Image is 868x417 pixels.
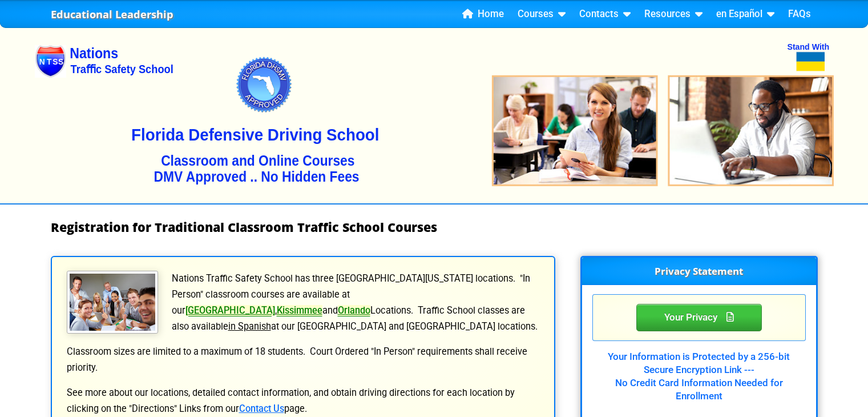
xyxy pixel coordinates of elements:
[784,6,815,23] a: FAQs
[582,258,816,285] h3: Privacy Statement
[513,6,570,23] a: Courses
[592,341,806,403] div: Your Information is Protected by a 256-bit Secure Encryption Link --- No Credit Card Information ...
[228,321,271,332] u: in Spanish
[640,6,707,23] a: Resources
[51,220,818,234] h1: Registration for Traditional Classroom Traffic School Courses
[239,403,284,414] a: Contact Us
[185,305,275,316] a: [GEOGRAPHIC_DATA]
[66,344,540,376] p: Classroom sizes are limited to a maximum of 18 students. Court Ordered "In Person" requirements s...
[51,5,173,24] a: Educational Leadership
[712,6,779,23] a: en Español
[35,21,834,203] img: Nations Traffic School - Your DMV Approved Florida Traffic School
[67,271,158,334] img: Traffic School Students
[575,6,635,23] a: Contacts
[66,385,540,417] p: See more about our locations, detailed contact information, and obtain driving directions for eac...
[636,310,762,323] a: Your Privacy
[66,271,540,335] p: Nations Traffic Safety School has three [GEOGRAPHIC_DATA][US_STATE] locations. "In Person" classr...
[338,305,370,316] a: Orlando
[277,305,322,316] a: Kissimmee
[636,304,762,331] div: Privacy Statement
[458,6,508,23] a: Home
